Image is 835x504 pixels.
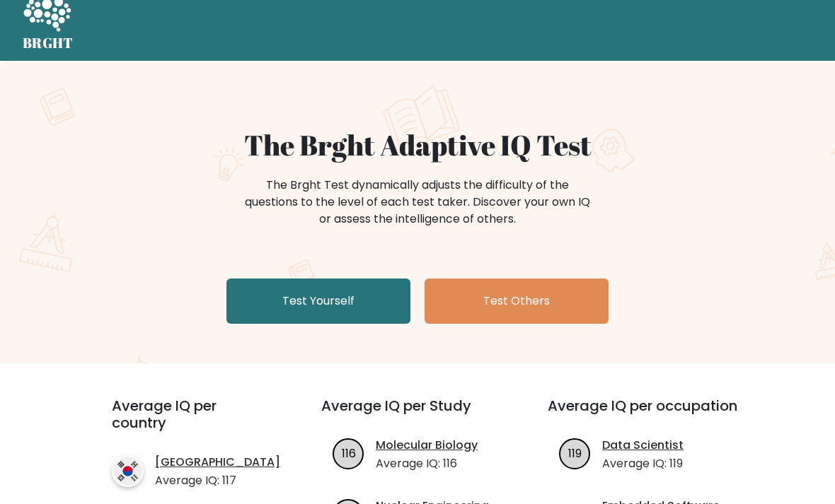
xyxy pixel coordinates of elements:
[376,438,478,455] a: Molecular Biology
[321,398,514,432] h3: Average IQ per Study
[341,446,355,462] text: 116
[602,456,684,473] p: Average IQ: 119
[112,456,144,488] img: country
[112,398,270,449] h3: Average IQ per country
[602,438,684,455] a: Data Scientist
[23,35,74,52] h5: BRGHT
[72,129,763,163] h1: The Brght Adaptive IQ Test
[548,398,740,432] h3: Average IQ per occupation
[155,455,280,471] a: [GEOGRAPHIC_DATA]
[155,473,280,490] p: Average IQ: 117
[226,279,410,324] a: Test Yourself
[376,456,478,473] p: Average IQ: 116
[425,279,609,324] a: Test Others
[568,446,582,462] text: 119
[241,177,594,228] div: The Brght Test dynamically adjusts the difficulty of the questions to the level of each test take...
